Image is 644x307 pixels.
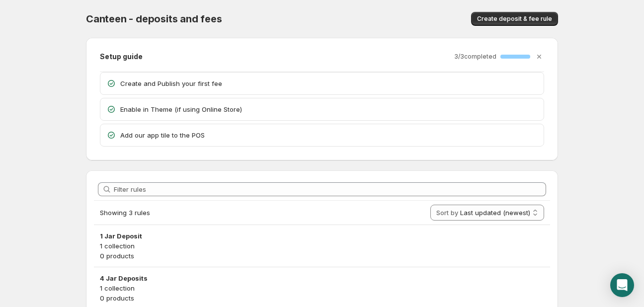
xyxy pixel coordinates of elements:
p: 0 products [100,251,544,261]
p: Create and Publish your first fee [120,78,538,88]
button: Dismiss setup guide [532,50,546,64]
h2: Setup guide [100,52,143,62]
p: 1 collection [100,283,544,293]
p: Add our app tile to the POS [120,130,538,140]
span: Create deposit & fee rule [477,15,552,23]
span: Canteen - deposits and fees [86,13,222,25]
input: Filter rules [114,182,546,196]
div: Open Intercom Messenger [610,273,634,297]
p: 3 / 3 completed [454,53,496,61]
h3: 1 Jar Deposit [100,231,544,241]
p: 0 products [100,293,544,303]
p: Enable in Theme (if using Online Store) [120,104,538,114]
span: Showing 3 rules [100,209,150,217]
h3: 4 Jar Deposits [100,273,544,283]
button: Create deposit & fee rule [471,12,558,26]
p: 1 collection [100,241,544,251]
